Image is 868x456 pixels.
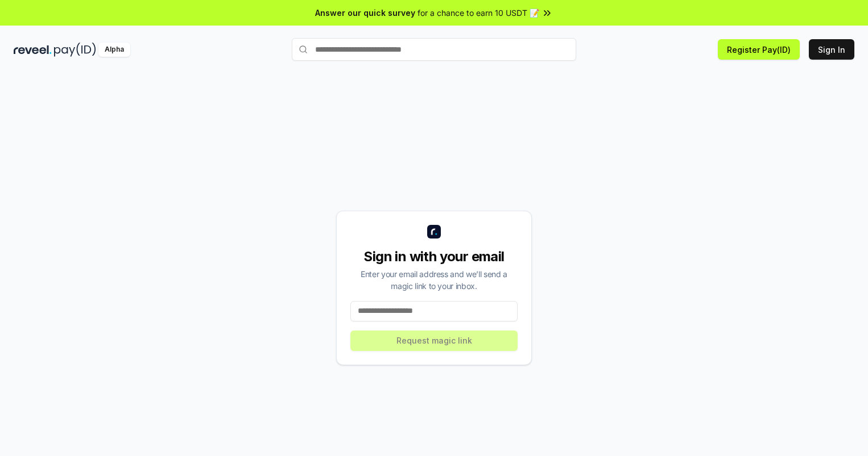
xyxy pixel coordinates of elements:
span: Answer our quick survey [315,7,415,19]
img: pay_id [54,43,96,57]
div: Sign in with your email [350,248,518,266]
img: reveel_dark [14,43,52,57]
div: Alpha [98,43,130,57]
button: Register Pay(ID) [718,39,800,60]
button: Sign In [809,39,854,60]
img: logo_small [427,225,441,239]
div: Enter your email address and we’ll send a magic link to your inbox. [350,268,518,292]
span: for a chance to earn 10 USDT 📝 [418,7,539,19]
